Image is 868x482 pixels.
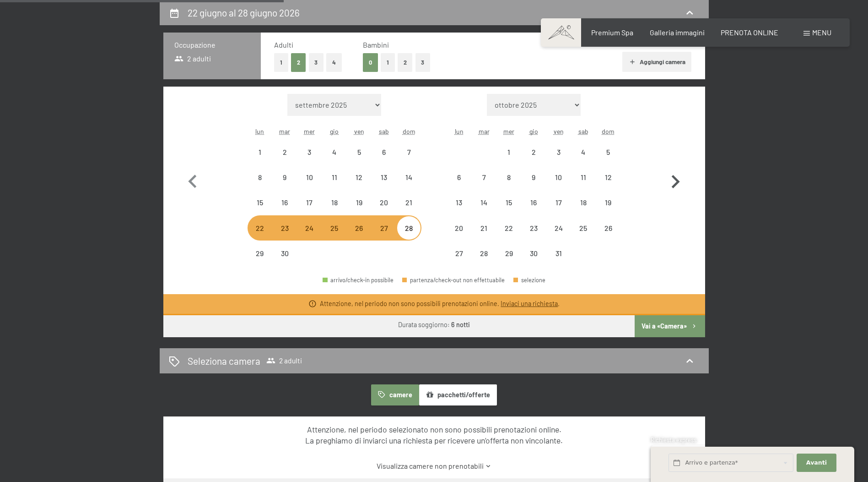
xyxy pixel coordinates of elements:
[419,384,497,405] button: pacchetti/offerte
[323,225,346,247] div: 25
[602,127,615,135] abbr: domenica
[472,215,496,240] div: arrivo/check-in non effettuabile
[451,321,470,329] b: 6 notti
[372,140,396,164] div: arrivo/check-in non effettuabile
[372,199,395,222] div: 20
[347,165,372,190] div: Fri Jun 12 2026
[174,54,211,64] span: 2 adulti
[347,190,372,215] div: arrivo/check-in non effettuabile
[496,190,521,215] div: arrivo/check-in non effettuabile
[597,148,620,171] div: 5
[473,225,496,247] div: 21
[496,140,521,164] div: Wed Jul 01 2026
[497,174,520,197] div: 8
[529,127,538,135] abbr: giovedì
[272,165,297,190] div: Tue Jun 09 2026
[472,215,496,240] div: Tue Jul 21 2026
[248,165,272,190] div: Mon Jun 08 2026
[272,190,297,215] div: arrivo/check-in non effettuabile
[473,250,496,273] div: 28
[546,215,571,240] div: Fri Jul 24 2026
[578,127,588,135] abbr: sabato
[513,277,545,283] div: selezione
[396,190,421,215] div: Sun Jun 21 2026
[298,225,321,247] div: 24
[596,190,620,215] div: Sun Jul 19 2026
[309,53,324,72] button: 3
[248,140,272,164] div: Mon Jun 01 2026
[522,174,545,197] div: 9
[372,165,396,190] div: Sat Jun 13 2026
[447,199,470,222] div: 13
[447,241,471,266] div: Mon Jul 27 2026
[274,53,288,72] button: 1
[255,127,264,135] abbr: lunedì
[297,140,322,164] div: arrivo/check-in non effettuabile
[248,250,271,273] div: 29
[272,241,297,266] div: arrivo/check-in non effettuabile
[323,148,346,171] div: 4
[248,174,271,197] div: 8
[522,225,545,247] div: 23
[347,140,372,164] div: Fri Jun 05 2026
[396,215,421,240] div: Sun Jun 28 2026
[521,241,546,266] div: Thu Jul 30 2026
[372,140,396,164] div: Sat Jun 06 2026
[272,241,297,266] div: Tue Jun 30 2026
[298,174,321,197] div: 10
[496,165,521,190] div: arrivo/check-in non effettuabile
[503,127,514,135] abbr: mercoledì
[447,250,470,273] div: 27
[473,174,496,197] div: 7
[273,148,296,171] div: 2
[279,127,290,135] abbr: martedì
[248,190,272,215] div: arrivo/check-in non effettuabile
[571,140,596,164] div: Sat Jul 04 2026
[348,148,371,171] div: 5
[297,190,322,215] div: arrivo/check-in non effettuabile
[472,165,496,190] div: Tue Jul 07 2026
[372,190,396,215] div: arrivo/check-in non effettuabile
[291,53,306,72] button: 2
[272,140,297,164] div: Tue Jun 02 2026
[571,165,596,190] div: Sat Jul 11 2026
[521,140,546,164] div: arrivo/check-in non effettuabile
[472,190,496,215] div: arrivo/check-in non effettuabile
[381,53,395,72] button: 1
[397,225,420,247] div: 28
[521,165,546,190] div: arrivo/check-in non effettuabile
[322,190,347,215] div: Thu Jun 18 2026
[248,225,271,247] div: 22
[248,165,272,190] div: arrivo/check-in non effettuabile
[273,225,296,247] div: 23
[447,215,471,240] div: Mon Jul 20 2026
[496,190,521,215] div: Wed Jul 15 2026
[522,250,545,273] div: 30
[479,127,490,135] abbr: martedì
[398,320,470,329] div: Durata soggiorno:
[297,140,322,164] div: Wed Jun 03 2026
[248,215,272,240] div: arrivo/check-in non effettuabile
[596,165,620,190] div: arrivo/check-in non effettuabile
[596,215,620,240] div: Sun Jul 26 2026
[597,174,620,197] div: 12
[662,94,689,266] button: Mese successivo
[497,199,520,222] div: 15
[496,140,521,164] div: arrivo/check-in non effettuabile
[372,148,395,171] div: 6
[806,459,827,467] span: Avanti
[812,28,831,37] span: Menu
[248,199,271,222] div: 15
[596,165,620,190] div: Sun Jul 12 2026
[547,199,570,222] div: 17
[248,215,272,240] div: Mon Jun 22 2026
[248,241,272,266] div: Mon Jun 29 2026
[298,199,321,222] div: 17
[372,174,395,197] div: 13
[546,241,571,266] div: arrivo/check-in non effettuabile
[323,199,346,222] div: 18
[179,424,689,446] div: Attenzione, nel periodo selezionato non sono possibili prenotazioni online. La preghiamo di invia...
[547,225,570,247] div: 24
[596,140,620,164] div: arrivo/check-in non effettuabile
[597,225,620,247] div: 26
